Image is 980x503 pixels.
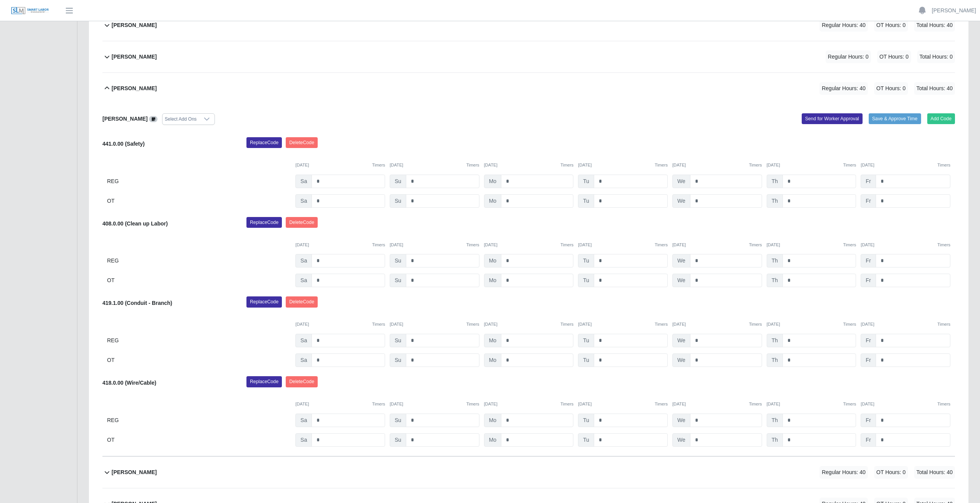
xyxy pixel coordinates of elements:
b: 418.0.00 (Wire/Cable) [102,380,156,386]
span: Regular Hours: 40 [819,82,868,95]
span: Th [767,334,783,347]
b: 408.0.00 (Clean up Labor) [102,220,168,227]
button: [PERSON_NAME] Regular Hours: 40 OT Hours: 0 Total Hours: 40 [102,10,955,41]
div: [DATE] [390,401,479,407]
div: [DATE] [484,162,574,168]
button: Timers [655,242,668,248]
button: Timers [749,162,762,168]
span: OT Hours: 0 [877,50,911,63]
b: 441.0.00 (Safety) [102,141,145,147]
span: We [672,194,690,208]
span: Tu [578,194,594,208]
span: Fr [861,274,876,287]
span: Fr [861,414,876,427]
span: Mo [484,353,501,367]
div: [DATE] [578,401,668,407]
div: [DATE] [578,321,668,328]
button: Timers [372,401,385,407]
b: [PERSON_NAME] [112,21,157,29]
span: Sa [295,433,312,447]
button: Save & Approve Time [869,113,921,124]
button: Timers [655,321,668,328]
button: Timers [937,321,950,328]
div: [DATE] [390,242,479,248]
span: Tu [578,433,594,447]
div: [DATE] [767,162,856,168]
span: Fr [861,254,876,267]
button: Timers [372,242,385,248]
span: Sa [295,254,312,267]
span: Sa [295,334,312,347]
button: Timers [655,162,668,168]
div: REG [107,334,291,347]
span: Tu [578,254,594,267]
span: Mo [484,194,501,208]
button: Timers [372,162,385,168]
button: Timers [843,242,856,248]
button: DeleteCode [286,137,318,148]
div: [DATE] [390,162,479,168]
span: Tu [578,175,594,188]
span: Mo [484,175,501,188]
div: [DATE] [390,321,479,328]
span: Su [390,274,406,287]
b: [PERSON_NAME] [112,468,157,476]
button: ReplaceCode [246,296,282,307]
div: OT [107,274,291,287]
button: Timers [561,401,574,407]
span: Fr [861,175,876,188]
span: Sa [295,175,312,188]
a: [PERSON_NAME] [932,7,976,15]
span: Th [767,175,783,188]
span: We [672,353,690,367]
span: We [672,334,690,347]
button: Timers [466,401,479,407]
div: [DATE] [861,401,950,407]
button: Timers [372,321,385,328]
span: We [672,274,690,287]
div: [DATE] [295,242,385,248]
button: Timers [466,162,479,168]
div: REG [107,414,291,427]
span: Th [767,194,783,208]
span: Mo [484,274,501,287]
button: Timers [466,321,479,328]
button: [PERSON_NAME] Regular Hours: 0 OT Hours: 0 Total Hours: 0 [102,41,955,72]
div: [DATE] [484,242,574,248]
span: Th [767,433,783,447]
span: Su [390,414,406,427]
div: REG [107,175,291,188]
button: Timers [749,321,762,328]
div: [DATE] [484,321,574,328]
span: OT Hours: 0 [874,19,908,32]
span: Su [390,334,406,347]
div: OT [107,433,291,447]
div: [DATE] [767,321,856,328]
span: Su [390,353,406,367]
span: Tu [578,414,594,427]
button: Timers [561,321,574,328]
button: Timers [466,242,479,248]
div: [DATE] [484,401,574,407]
div: [DATE] [295,321,385,328]
div: OT [107,353,291,367]
span: Sa [295,353,312,367]
span: Total Hours: 40 [914,19,955,32]
span: Total Hours: 0 [917,50,955,63]
button: Send for Worker Approval [802,113,863,124]
button: [PERSON_NAME] Regular Hours: 40 OT Hours: 0 Total Hours: 40 [102,457,955,488]
span: Su [390,175,406,188]
span: Mo [484,254,501,267]
span: Th [767,414,783,427]
div: [DATE] [861,162,950,168]
b: [PERSON_NAME] [112,53,157,61]
span: Sa [295,274,312,287]
button: Timers [937,401,950,407]
div: [DATE] [295,401,385,407]
div: [DATE] [672,321,762,328]
button: DeleteCode [286,296,318,307]
div: OT [107,194,291,208]
button: Timers [843,401,856,407]
span: Regular Hours: 0 [826,50,871,63]
div: [DATE] [295,162,385,168]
